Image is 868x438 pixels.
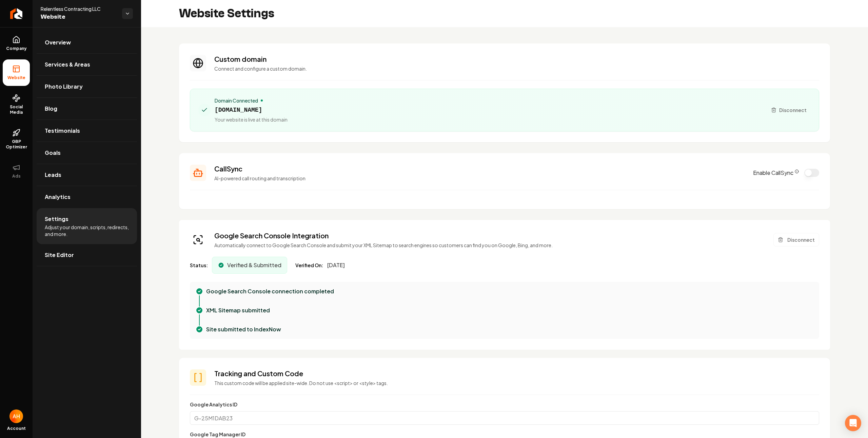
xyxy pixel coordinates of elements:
[767,104,811,116] button: Disconnect
[37,164,137,186] a: Leads
[206,325,281,333] p: Site submitted to IndexNow
[295,262,323,269] span: Verified On:
[45,149,61,157] span: Goals
[227,261,281,269] span: Verified & Submitted
[3,104,30,115] span: Social Media
[327,261,345,269] span: [DATE]
[214,65,819,72] p: Connect and configure a custom domain.
[3,46,29,51] span: Company
[190,262,208,269] span: Status:
[45,193,71,201] span: Analytics
[45,251,74,259] span: Site Editor
[45,38,71,47] span: Overview
[45,105,57,113] span: Blog
[773,233,819,247] button: Disconnect
[179,7,274,20] h2: Website Settings
[10,8,23,19] img: Rebolt Logo
[37,244,137,266] a: Site Editor
[214,369,819,378] h3: Tracking and Custom Code
[214,54,819,64] h3: Custom domain
[3,158,30,184] button: Ads
[45,60,90,69] span: Services & Areas
[9,409,23,423] button: Open user button
[45,127,80,135] span: Testimonials
[37,54,137,75] a: Services & Areas
[9,174,23,179] span: Ads
[45,224,129,237] span: Adjust your domain, scripts, redirects, and more.
[214,380,819,386] p: This custom code will be applied site-wide. Do not use <script> or <style> tags.
[190,411,819,425] input: G-25M1DAB23
[45,83,83,91] span: Photo Library
[214,164,745,174] h3: CallSync
[37,32,137,53] a: Overview
[779,107,807,114] span: Disconnect
[45,171,61,179] span: Leads
[37,120,137,142] a: Testimonials
[795,169,799,174] button: CallSync Info
[45,215,68,223] span: Settings
[214,175,745,182] p: AI-powered call routing and transcription
[845,415,861,431] div: Open Intercom Messenger
[37,186,137,208] a: Analytics
[206,306,270,314] p: XML Sitemap submitted
[214,242,553,249] p: Automatically connect to Google Search Console and submit your XML Sitemap to search engines so c...
[37,98,137,120] a: Blog
[37,142,137,164] a: Goals
[215,116,288,123] span: Your website is live at this domain
[190,431,245,437] label: Google Tag Manager ID
[41,12,117,22] span: Website
[3,123,30,155] a: GBP Optimizer
[215,105,288,115] span: [DOMAIN_NAME]
[753,169,799,177] label: Enable CallSync
[3,139,30,150] span: GBP Optimizer
[206,287,334,295] p: Google Search Console connection completed
[5,75,28,80] span: Website
[214,231,553,240] h3: Google Search Console Integration
[7,426,26,431] span: Account
[37,76,137,97] a: Photo Library
[215,97,258,104] span: Domain Connected
[3,89,30,121] a: Social Media
[41,5,117,12] span: Relentless Contracting LLC
[9,409,23,423] img: Anthony Hurgoi
[190,401,237,407] label: Google Analytics ID
[3,30,30,57] a: Company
